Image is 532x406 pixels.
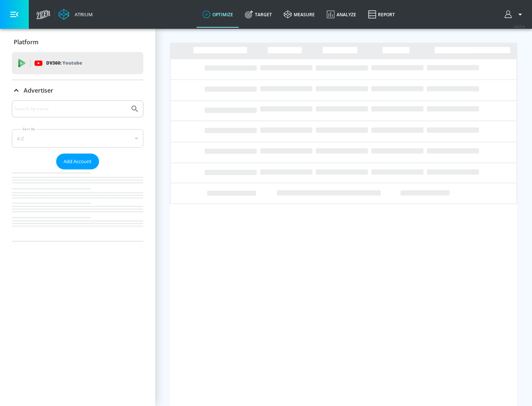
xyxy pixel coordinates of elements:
input: Search by name [15,104,127,114]
div: Advertiser [12,80,143,101]
div: Advertiser [12,100,143,241]
a: Report [362,1,401,28]
a: measure [278,1,321,28]
div: Atrium [72,11,93,18]
span: v 4.25.4 [514,24,525,28]
label: Sort By [21,127,37,131]
button: Add Account [56,154,99,169]
div: A-Z [12,129,143,148]
p: Youtube [62,59,82,67]
a: optimize [197,1,239,28]
p: Platform [14,38,38,46]
p: DV360: [46,59,82,67]
div: Platform [12,32,143,52]
a: Analyze [321,1,362,28]
p: Advertiser [24,86,53,94]
a: Target [239,1,278,28]
div: DV360: Youtube [12,52,143,74]
a: Atrium [58,9,93,20]
span: Add Account [64,157,92,166]
nav: list of Advertiser [12,169,143,241]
